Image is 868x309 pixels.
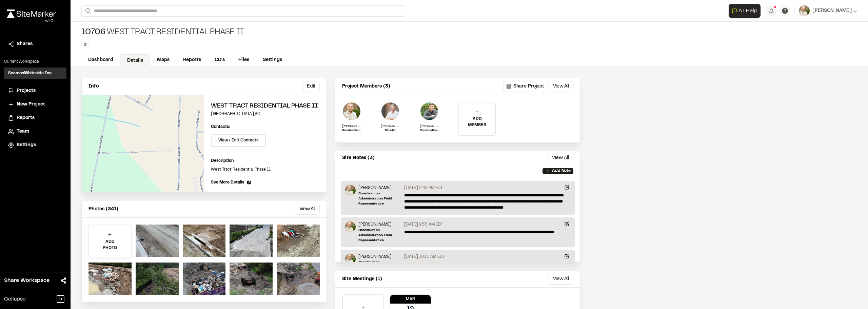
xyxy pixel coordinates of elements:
[211,167,320,173] p: West Tract Residential Phase 11
[17,101,45,108] span: New Project
[345,221,356,232] img: Sinuhe Perez
[342,123,361,129] p: [PERSON_NAME]
[88,206,118,213] p: Photos (341)
[81,54,120,66] a: Dashboard
[799,5,810,16] img: User
[381,129,400,133] p: Director
[211,134,266,147] button: View / Edit Contacts
[504,81,547,92] button: Share Project
[4,59,66,65] p: Current Workspace
[17,114,35,122] span: Reports
[8,114,62,122] a: Reports
[295,204,320,215] button: View All
[342,129,361,133] p: Construction Administration Field Representative
[342,83,390,90] p: Project Members (3)
[358,228,401,243] p: Construction Administration Field Representative
[17,87,36,95] span: Projects
[8,40,62,48] a: Shares
[342,275,382,283] p: Site Meetings (1)
[208,54,232,66] a: CD's
[729,4,761,18] button: Open AI Assistant
[552,168,571,174] p: Add Note
[738,7,757,15] span: AI Help
[404,185,443,191] p: [DATE] 2:42 PM EDT
[211,158,320,164] p: Description:
[17,141,36,149] span: Settings
[729,4,763,18] div: Open AI Assistant
[548,154,573,162] button: View All
[88,83,99,90] p: Info
[358,191,401,206] p: Construction Administration Field Representative
[302,81,320,92] button: Edit
[232,54,256,66] a: Files
[799,5,857,16] button: [PERSON_NAME]
[120,54,150,67] a: Details
[17,40,33,48] span: Shares
[81,41,89,48] button: Edit Tags
[211,124,230,130] p: Contacts:
[345,254,356,265] img: Sinuhe Perez
[420,129,439,133] p: Construction Admin Field Project Coordinator
[8,70,53,76] h3: SeamonWhiteside Inc.
[81,27,243,38] div: West Tract Residential Phase II
[8,128,62,135] a: Team
[81,27,105,38] span: 10706
[812,7,852,15] span: [PERSON_NAME]
[390,296,431,302] p: Mar
[89,239,131,251] p: ADD PHOTO
[8,141,62,149] a: Settings
[17,128,29,135] span: Team
[549,274,573,285] button: View All
[404,254,445,260] p: [DATE] 10:10 AM EDT
[211,111,320,117] p: [GEOGRAPHIC_DATA] , SC
[81,5,94,17] button: Search
[358,260,401,275] p: Construction Administration Field Representative
[345,185,356,196] img: Sinuhe Perez
[342,154,375,162] p: Site Notes (3)
[381,102,400,121] img: Donald Jones
[404,221,443,228] p: [DATE] 9:55 AM EDT
[211,102,320,111] h2: West Tract Residential Phase II
[176,54,208,66] a: Reports
[8,101,62,108] a: New Project
[7,9,56,18] img: rebrand.png
[381,123,400,129] p: [PERSON_NAME]
[358,185,401,191] p: [PERSON_NAME]
[420,102,439,121] img: Russell White
[7,18,56,24] div: Oh geez...please don't...
[420,123,439,129] p: [PERSON_NAME]
[459,116,495,128] p: ADD MEMBER
[4,276,50,285] span: Share Workspace
[4,295,26,303] span: Collapse
[358,221,401,228] p: [PERSON_NAME]
[150,54,176,66] a: Maps
[549,81,573,92] button: View All
[8,87,62,95] a: Projects
[211,179,244,186] span: See More Details
[342,102,361,121] img: Sinuhe Perez
[256,54,289,66] a: Settings
[358,254,401,260] p: [PERSON_NAME]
